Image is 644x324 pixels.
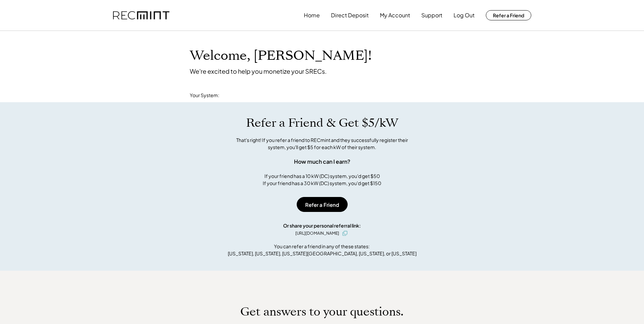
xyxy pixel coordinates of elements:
button: My Account [380,8,410,22]
button: Refer a Friend [297,197,348,212]
div: We're excited to help you monetize your SRECs. [190,67,327,75]
div: That's right! If you refer a friend to RECmint and they successfully register their system, you'l... [229,137,416,151]
button: click to copy [341,229,349,237]
h1: Refer a Friend & Get $5/kW [246,116,398,130]
div: How much can I earn? [294,158,350,166]
button: Support [421,8,442,22]
button: Refer a Friend [486,10,531,20]
div: You can refer a friend in any of these states: [US_STATE], [US_STATE], [US_STATE][GEOGRAPHIC_DATA... [228,243,417,257]
h1: Welcome, [PERSON_NAME]! [190,48,372,64]
div: Or share your personal referral link: [283,222,361,229]
button: Log Out [454,8,475,22]
button: Home [304,8,320,22]
h1: Get answers to your questions. [240,305,404,319]
div: [URL][DOMAIN_NAME] [295,230,339,236]
div: If your friend has a 10 kW (DC) system, you'd get $50 If your friend has a 30 kW (DC) system, you... [263,173,381,187]
div: Your System: [190,92,219,99]
button: Direct Deposit [331,8,369,22]
img: recmint-logotype%403x.png [113,11,169,20]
